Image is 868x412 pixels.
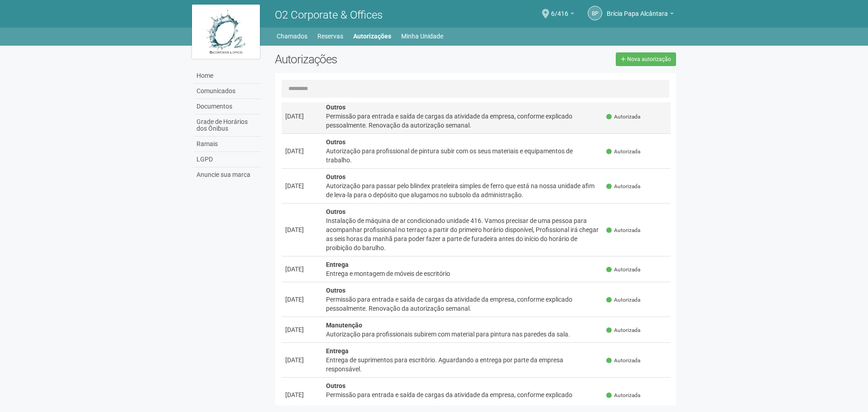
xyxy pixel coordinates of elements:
strong: Entrega [326,347,349,355]
span: Nova autorização [627,56,671,62]
strong: Entrega [326,261,349,268]
div: Autorização para profissionais subirem com material para pintura nas paredes da sala. [326,330,599,339]
a: Minha Unidade [401,30,443,43]
div: [DATE] [285,325,319,334]
div: [DATE] [285,295,319,304]
a: Grade de Horários dos Ônibus [194,114,261,137]
strong: Manutenção [326,322,362,329]
strong: Outros [326,173,345,180]
span: Autorizada [606,148,640,156]
span: Autorizada [606,296,640,304]
strong: Outros [326,382,345,389]
span: Autorizada [606,183,640,190]
a: LGPD [194,152,261,167]
h2: Autorizações [275,52,469,66]
div: [DATE] [285,265,319,274]
span: Autorizada [606,327,640,334]
strong: Outros [326,287,345,294]
strong: Outros [326,208,345,215]
div: [DATE] [285,112,319,121]
span: 6/416 [551,1,568,17]
a: Reservas [317,30,343,43]
div: [DATE] [285,355,319,365]
img: logo.jpg [192,5,260,59]
div: Permissão para entrada e saída de cargas da atividade da empresa, conforme explicado pessoalmente... [326,390,599,408]
a: BP [588,6,602,20]
a: Home [194,68,261,84]
a: Documentos [194,99,261,114]
div: [DATE] [285,147,319,156]
a: Brícia Papa Alcântara [607,11,674,19]
span: Autorizada [606,357,640,365]
a: Autorizações [353,30,391,43]
span: Brícia Papa Alcântara [607,1,668,17]
strong: Outros [326,138,345,146]
div: Entrega de suprimentos para escritório. Aguardando a entrega por parte da empresa responsável. [326,355,599,374]
div: Permissão para entrada e saída de cargas da atividade da empresa, conforme explicado pessoalmente... [326,295,599,313]
a: Nova autorização [616,52,676,66]
span: Autorizada [606,266,640,274]
a: Anuncie sua marca [194,167,261,182]
span: Autorizada [606,392,640,399]
span: Autorizada [606,227,640,234]
strong: Outros [326,104,345,111]
a: 6/416 [551,11,574,19]
a: Chamados [277,30,307,43]
a: Comunicados [194,84,261,99]
span: Autorizada [606,113,640,121]
a: Ramais [194,137,261,152]
div: Permissão para entrada e saída de cargas da atividade da empresa, conforme explicado pessoalmente... [326,112,599,130]
div: [DATE] [285,225,319,234]
div: [DATE] [285,181,319,190]
div: [DATE] [285,390,319,399]
div: Entrega e montagem de móveis de escritório [326,269,599,278]
span: O2 Corporate & Offices [275,9,383,21]
div: Autorização para passar pelo blindex prateleira simples de ferro que está na nossa unidade afim d... [326,181,599,199]
div: Autorização para profissional de pintura subir com os seus materiais e equipamentos de trabalho. [326,147,599,165]
div: Instalação de máquina de ar condicionado unidade 416. Vamos precisar de uma pessoa para acompanha... [326,216,599,252]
